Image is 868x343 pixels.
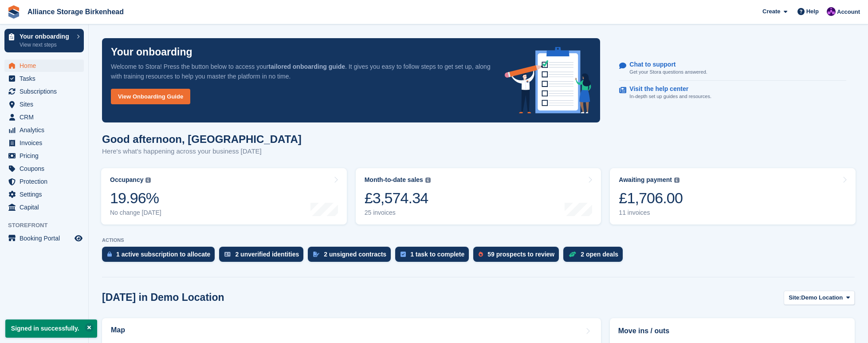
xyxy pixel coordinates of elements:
img: contract_signature_icon-13c848040528278c33f63329250d36e43548de30e8caae1d1a13099fd9432cc5.svg [313,252,319,257]
a: View Onboarding Guide [111,89,190,104]
a: menu [4,124,84,136]
h2: Map [111,326,125,334]
img: icon-info-grey-7440780725fd019a000dd9b08b2336e03edf1995a4989e88bcd33f0948082b44.svg [425,177,431,183]
div: Awaiting payment [619,176,672,184]
span: Account [837,8,860,16]
a: 2 unverified identities [219,247,308,266]
a: Occupancy 19.96% No change [DATE] [101,168,347,225]
a: menu [4,188,84,201]
div: 11 invoices [619,209,683,217]
a: menu [4,150,84,162]
p: Visit the help center [629,85,704,93]
div: No change [DATE] [110,209,161,217]
p: Here's what's happening across your business [DATE] [102,146,302,157]
span: Sites [20,98,73,110]
a: menu [4,137,84,149]
h2: [DATE] in Demo Location [102,292,224,304]
img: active_subscription_to_allocate_icon-d502201f5373d7db506a760aba3b589e785aa758c864c3986d89f69b8ff3... [107,251,112,257]
div: 59 prospects to review [487,251,554,258]
span: Help [806,7,819,16]
span: Create [762,7,780,16]
a: menu [4,232,84,244]
a: Alliance Storage Birkenhead [24,4,127,19]
a: menu [4,201,84,213]
span: Settings [20,188,73,201]
div: 2 unverified identities [235,251,299,258]
p: Your onboarding [111,47,192,57]
p: Chat to support [629,61,700,68]
span: Storefront [8,221,88,230]
div: 2 unsigned contracts [324,251,386,258]
a: 2 open deals [563,247,627,266]
a: 59 prospects to review [473,247,563,266]
img: task-75834270c22a3079a89374b754ae025e5fb1db73e45f91037f5363f120a921f8.svg [401,252,406,257]
a: menu [4,72,84,85]
a: menu [4,98,84,110]
span: Coupons [20,162,73,175]
span: Pricing [20,150,73,162]
p: ACTIONS [102,237,855,243]
a: menu [4,162,84,175]
div: £1,706.00 [619,189,683,207]
div: 1 active subscription to allocate [116,251,210,258]
div: Occupancy [110,176,143,184]
button: Site: Demo Location [784,291,855,305]
span: Demo Location [801,293,843,302]
img: Romilly Norton [827,7,836,16]
div: 2 open deals [581,251,618,258]
p: View next steps [20,41,72,49]
a: Visit the help center In-depth set up guides and resources. [619,81,846,105]
img: deal-1b604bf984904fb50ccaf53a9ad4b4a5d6e5aea283cecdc64d6e3604feb123c2.svg [569,251,576,257]
a: menu [4,111,84,123]
div: £3,574.34 [365,189,431,207]
img: verify_identity-adf6edd0f0f0b5bbfe63781bf79b02c33cf7c696d77639b501bdc392416b5a36.svg [224,252,231,257]
a: Preview store [73,233,84,244]
div: 25 invoices [365,209,431,217]
h2: Move ins / outs [618,326,846,336]
span: Subscriptions [20,85,73,98]
div: 1 task to complete [410,251,464,258]
span: Analytics [20,124,73,136]
span: CRM [20,111,73,123]
a: Awaiting payment £1,706.00 11 invoices [610,168,856,225]
div: 19.96% [110,189,161,207]
span: Invoices [20,137,73,149]
a: menu [4,175,84,188]
img: stora-icon-8386f47178a22dfd0bd8f6a31ec36ba5ce8667c1dd55bd0f319d3a0aa187defe.svg [7,5,20,19]
img: icon-info-grey-7440780725fd019a000dd9b08b2336e03edf1995a4989e88bcd33f0948082b44.svg [674,177,679,183]
a: Your onboarding View next steps [4,29,84,52]
span: Capital [20,201,73,213]
p: Welcome to Stora! Press the button below to access your . It gives you easy to follow steps to ge... [111,62,491,81]
div: Month-to-date sales [365,176,423,184]
a: 2 unsigned contracts [308,247,395,266]
a: Chat to support Get your Stora questions answered. [619,56,846,81]
span: Protection [20,175,73,188]
h1: Good afternoon, [GEOGRAPHIC_DATA] [102,133,302,145]
p: Your onboarding [20,33,72,39]
span: Site: [789,293,801,302]
img: icon-info-grey-7440780725fd019a000dd9b08b2336e03edf1995a4989e88bcd33f0948082b44.svg [145,177,151,183]
p: Signed in successfully. [5,319,97,338]
img: onboarding-info-6c161a55d2c0e0a8cae90662b2fe09162a5109e8cc188191df67fb4f79e88e88.svg [505,47,592,114]
span: Tasks [20,72,73,85]
p: Get your Stora questions answered. [629,68,707,76]
span: Home [20,59,73,72]
a: menu [4,85,84,98]
a: 1 task to complete [395,247,473,266]
p: In-depth set up guides and resources. [629,93,711,100]
a: menu [4,59,84,72]
strong: tailored onboarding guide [268,63,345,70]
img: prospect-51fa495bee0391a8d652442698ab0144808aea92771e9ea1ae160a38d050c398.svg [479,252,483,257]
a: 1 active subscription to allocate [102,247,219,266]
a: Month-to-date sales £3,574.34 25 invoices [356,168,601,225]
span: Booking Portal [20,232,73,244]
